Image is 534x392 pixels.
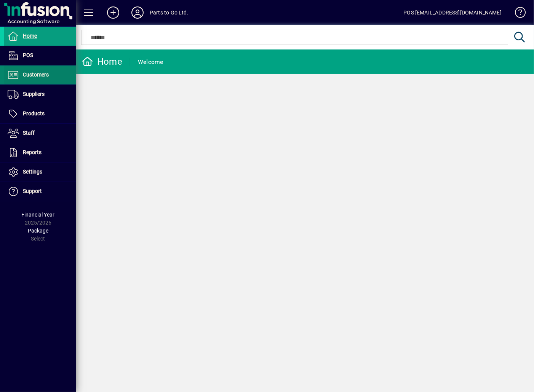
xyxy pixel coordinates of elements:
[4,163,76,182] a: Settings
[4,104,76,123] a: Products
[22,212,55,218] span: Financial Year
[4,124,76,143] a: Staff
[28,228,48,234] span: Package
[4,65,76,84] a: Customers
[23,149,42,155] span: Reports
[23,110,45,116] span: Products
[23,169,42,175] span: Settings
[4,182,76,201] a: Support
[150,6,189,19] div: Parts to Go Ltd.
[23,130,35,136] span: Staff
[4,46,76,65] a: POS
[82,56,122,68] div: Home
[23,91,45,97] span: Suppliers
[125,6,150,19] button: Profile
[101,6,125,19] button: Add
[509,2,524,26] a: Knowledge Base
[23,72,49,78] span: Customers
[138,56,163,68] div: Welcome
[4,143,76,162] a: Reports
[403,6,502,19] div: POS [EMAIL_ADDRESS][DOMAIN_NAME]
[23,188,42,194] span: Support
[23,52,33,58] span: POS
[4,85,76,104] a: Suppliers
[23,33,37,39] span: Home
